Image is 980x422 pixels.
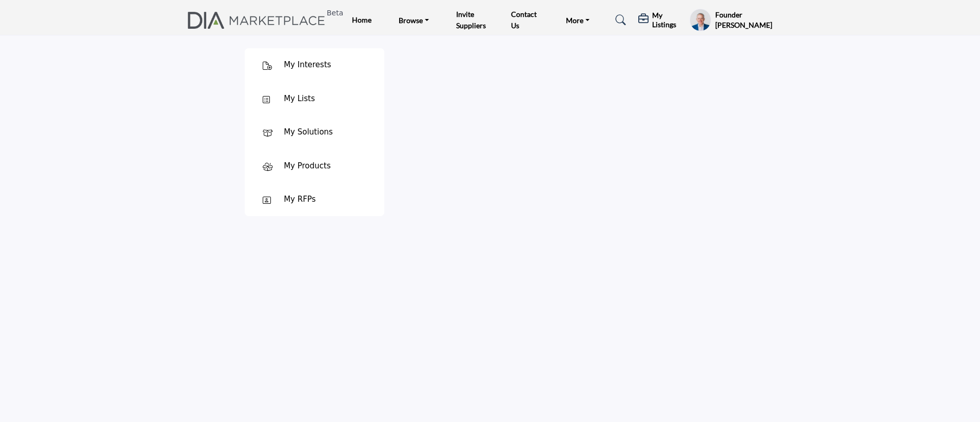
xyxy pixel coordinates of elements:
[456,10,486,30] a: Invite Suppliers
[555,11,600,29] a: More
[605,12,633,28] a: Search
[690,9,711,31] button: Show hide supplier dropdown
[284,160,330,172] div: My Products
[352,15,371,24] a: Home
[284,59,331,71] div: My Interests
[511,10,537,30] a: Contact Us
[327,9,343,17] h6: Beta
[284,126,333,138] div: My Solutions
[188,12,331,29] a: Beta
[652,11,685,29] h5: My Listings
[715,10,793,30] h5: Founder [PERSON_NAME]
[388,11,440,29] a: Browse
[284,93,315,105] div: My Lists
[284,194,316,205] div: My RFPs
[638,11,684,29] div: My Listings
[188,12,331,29] img: site Logo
